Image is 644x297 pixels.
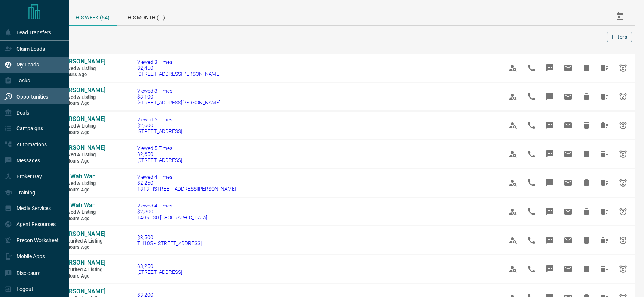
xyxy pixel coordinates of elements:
span: Hide All from Chi Wah Wan [596,203,614,221]
span: Hide [577,88,595,106]
a: [PERSON_NAME] [60,259,105,267]
span: Viewed 3 Times [137,88,220,94]
span: Snooze [614,174,632,192]
span: Call [522,203,540,221]
span: Viewed 4 Times [137,203,207,209]
span: Message [541,203,559,221]
span: Call [522,116,540,134]
span: $2,800 [137,209,207,215]
span: Snooze [614,88,632,106]
span: Email [559,174,577,192]
a: Viewed 4 Times$2,8001406 - 30 [GEOGRAPHIC_DATA] [137,203,207,221]
span: Hide All from Chi Wah Wan [596,174,614,192]
span: Hide All from Yangrui Wang [596,116,614,134]
span: [PERSON_NAME] [60,288,105,295]
a: Chi Wah Wan [60,173,105,181]
span: Chi Wah Wan [60,173,96,180]
span: Viewed a Listing [60,152,105,158]
span: View Profile [504,174,522,192]
span: Call [522,88,540,106]
span: Message [541,145,559,163]
span: Snooze [614,231,632,249]
span: Hide [577,231,595,249]
span: Favourited a Listing [60,238,105,244]
a: $3,250[STREET_ADDRESS] [137,263,182,275]
span: Hide All from Renee Long [596,59,614,77]
span: 1813 - [STREET_ADDRESS][PERSON_NAME] [137,186,236,192]
span: Email [559,88,577,106]
span: [PERSON_NAME] [60,115,105,122]
a: Viewed 4 Times$2,2501813 - [STREET_ADDRESS][PERSON_NAME] [137,174,236,192]
a: Viewed 3 Times$3,100[STREET_ADDRESS][PERSON_NAME] [137,88,220,106]
span: Viewed 5 Times [137,145,182,151]
span: Favourited a Listing [60,267,105,273]
span: $3,100 [137,94,220,100]
span: Snooze [614,260,632,278]
span: [PERSON_NAME] [60,58,105,65]
span: 10 hours ago [60,100,105,107]
span: 15 hours ago [60,187,105,193]
span: Message [541,260,559,278]
a: [PERSON_NAME] [60,144,105,152]
span: Viewed 5 Times [137,116,182,122]
span: Message [541,59,559,77]
span: Email [559,203,577,221]
span: View Profile [504,88,522,106]
span: [STREET_ADDRESS][PERSON_NAME] [137,100,220,106]
span: Email [559,231,577,249]
span: Hide [577,260,595,278]
span: View Profile [504,145,522,163]
span: Viewed a Listing [60,123,105,129]
a: [PERSON_NAME] [60,58,105,66]
span: Viewed 3 Times [137,59,220,65]
a: Viewed 5 Times$2,650[STREET_ADDRESS] [137,145,182,163]
span: $3,500 [137,234,202,240]
span: Message [541,231,559,249]
span: [STREET_ADDRESS] [137,128,182,134]
span: 3 hours ago [60,72,105,78]
span: [STREET_ADDRESS] [137,157,182,163]
a: Viewed 5 Times$2,600[STREET_ADDRESS] [137,116,182,134]
span: Message [541,116,559,134]
span: Viewed a Listing [60,66,105,72]
span: Call [522,231,540,249]
span: Hide All from Mario Negrete [596,231,614,249]
span: View Profile [504,59,522,77]
a: $3,500TH105 - [STREET_ADDRESS] [137,234,202,246]
span: Call [522,59,540,77]
a: [PERSON_NAME] [60,288,105,296]
span: 17 hours ago [60,244,105,251]
span: Hide [577,203,595,221]
span: View Profile [504,203,522,221]
span: Hide [577,116,595,134]
span: Viewed a Listing [60,94,105,101]
span: Viewed a Listing [60,181,105,187]
span: $2,650 [137,151,182,157]
span: Viewed a Listing [60,209,105,216]
span: TH105 - [STREET_ADDRESS] [137,240,202,246]
span: 21 hours ago [60,273,105,279]
span: Snooze [614,203,632,221]
span: 11 hours ago [60,129,105,136]
div: This Week (54) [65,7,117,26]
a: Chi Wah Wan [60,201,105,209]
span: [STREET_ADDRESS] [137,269,182,275]
span: Hide [577,174,595,192]
span: [STREET_ADDRESS][PERSON_NAME] [137,71,220,77]
button: Filters [607,31,632,43]
span: Hide All from Rohan V [596,145,614,163]
span: Message [541,88,559,106]
span: Call [522,145,540,163]
span: Hide [577,59,595,77]
a: [PERSON_NAME] [60,115,105,123]
span: [PERSON_NAME] [60,87,105,94]
span: Email [559,116,577,134]
span: Email [559,59,577,77]
span: 1406 - 30 [GEOGRAPHIC_DATA] [137,215,207,221]
a: Viewed 3 Times$2,450[STREET_ADDRESS][PERSON_NAME] [137,59,220,77]
span: Email [559,260,577,278]
span: $2,600 [137,122,182,128]
span: [PERSON_NAME] [60,259,105,266]
span: Chi Wah Wan [60,201,96,209]
a: [PERSON_NAME] [60,87,105,94]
